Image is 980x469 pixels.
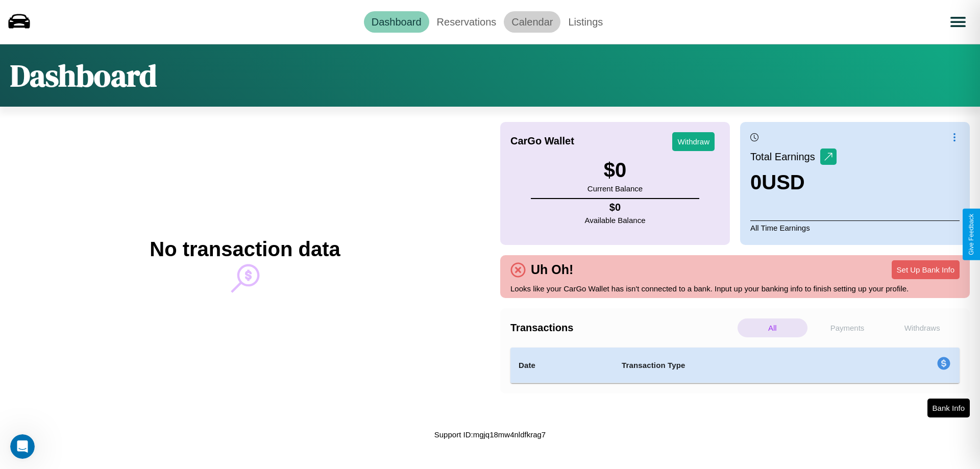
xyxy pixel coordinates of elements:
h4: Transaction Type [622,359,853,372]
h2: No transaction data [150,238,340,261]
h4: Date [519,359,605,372]
h4: Uh Oh! [526,262,578,277]
h3: $ 0 [587,159,643,182]
h4: CarGo Wallet [510,135,574,147]
button: Bank Info [927,399,970,417]
p: All Time Earnings [750,220,960,235]
a: Listings [560,11,610,33]
table: simple table [510,348,960,383]
p: Total Earnings [750,147,820,166]
p: Looks like your CarGo Wallet has isn't connected to a bank. Input up your banking info to finish ... [510,282,960,295]
p: Withdraws [887,318,957,337]
p: Payments [813,318,883,337]
h4: Transactions [510,322,735,334]
h1: Dashboard [10,55,157,96]
button: Withdraw [672,132,715,151]
a: Calendar [504,11,560,33]
a: Dashboard [364,11,429,33]
button: Set Up Bank Info [892,260,960,279]
p: All [738,318,807,337]
p: Support ID: mgjq18mw4nldfkrag7 [434,428,546,441]
p: Current Balance [587,182,643,195]
a: Reservations [429,11,504,33]
button: Open menu [944,8,972,36]
h3: 0 USD [750,171,837,194]
h4: $ 0 [585,202,646,213]
div: Give Feedback [968,214,975,255]
iframe: Intercom live chat [10,434,35,459]
p: Available Balance [585,213,646,227]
